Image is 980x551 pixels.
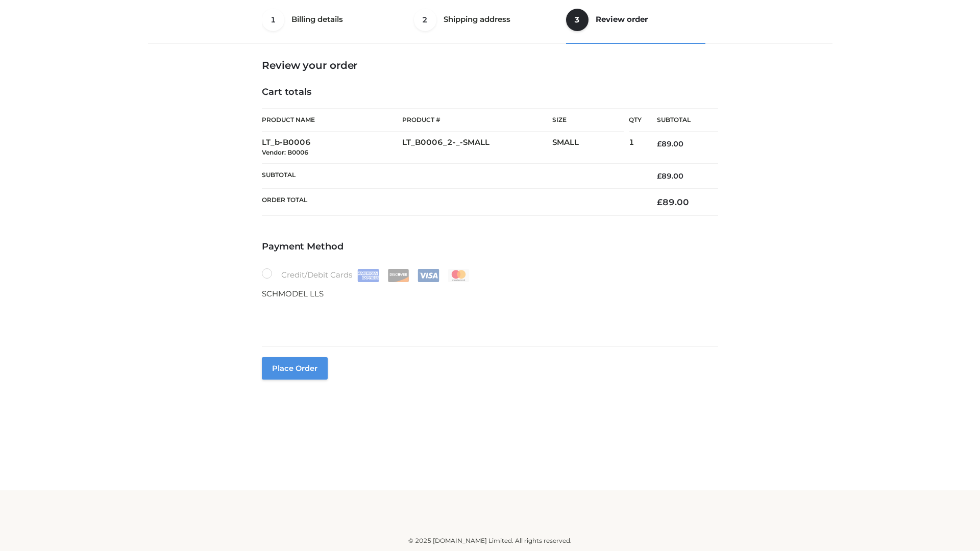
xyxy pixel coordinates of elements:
[402,132,552,164] td: LT_B0006_2-_-SMALL
[657,197,689,207] bdi: 89.00
[262,148,308,156] small: Vendor: B0006
[262,287,718,300] p: SCHMODEL LLS
[357,269,379,282] img: Amex
[262,108,402,132] th: Product Name
[260,298,716,335] iframe: Secure payment input frame
[448,269,470,282] img: Mastercard
[262,59,718,71] h3: Review your order
[657,171,683,181] bdi: 89.00
[642,109,718,132] th: Subtotal
[402,108,552,132] th: Product #
[262,268,471,282] label: Credit/Debit Cards
[552,109,624,132] th: Size
[152,536,828,546] div: © 2025 [DOMAIN_NAME] Limited. All rights reserved.
[657,197,663,207] span: £
[629,132,642,164] td: 1
[262,189,642,216] th: Order Total
[262,132,402,164] td: LT_b-B0006
[262,357,328,380] button: Place order
[262,163,642,188] th: Subtotal
[262,241,718,253] h4: Payment Method
[657,139,683,148] bdi: 89.00
[262,87,718,98] h4: Cart totals
[657,171,661,181] span: £
[629,108,642,132] th: Qty
[418,269,439,282] img: Visa
[387,269,409,282] img: Discover
[657,139,661,148] span: £
[552,132,629,164] td: SMALL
